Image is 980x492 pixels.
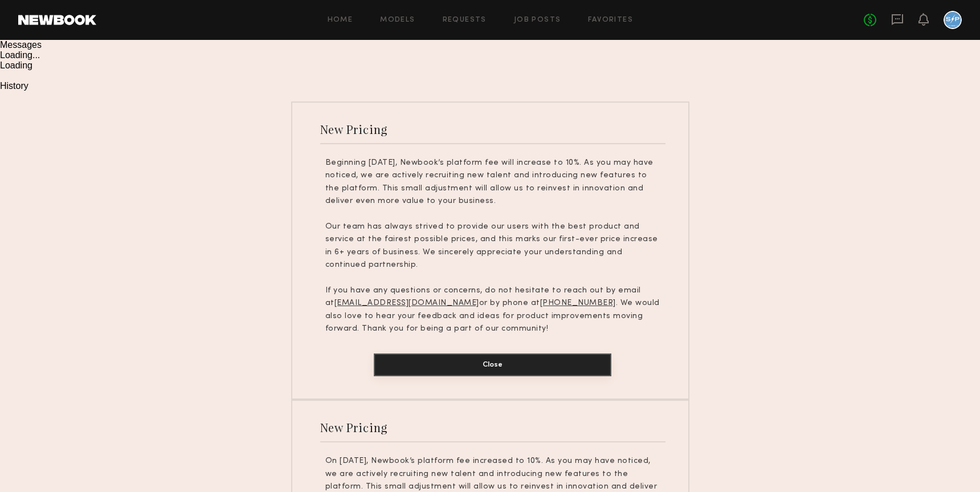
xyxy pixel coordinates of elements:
u: [PHONE_NUMBER] [540,299,616,307]
u: [EMAIL_ADDRESS][DOMAIN_NAME] [334,299,479,307]
p: If you have any questions or concerns, do not hesitate to reach out by email at or by phone at . ... [325,284,660,336]
a: Requests [443,17,487,24]
p: Beginning [DATE], Newbook’s platform fee will increase to 10%. As you may have noticed, we are ac... [325,157,660,208]
a: Job Posts [514,17,561,24]
a: Models [380,17,415,24]
button: Close [374,353,611,376]
div: New Pricing [320,121,388,137]
p: Our team has always strived to provide our users with the best product and service at the fairest... [325,221,660,272]
a: Favorites [588,17,633,24]
div: New Pricing [320,420,388,435]
a: Home [328,17,353,24]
